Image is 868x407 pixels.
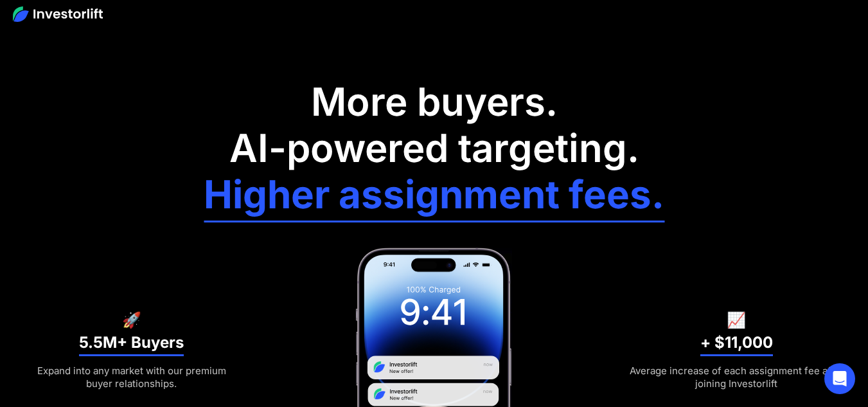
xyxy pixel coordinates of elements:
[23,365,240,390] div: Expand into any market with our premium buyer relationships.
[122,314,141,327] h6: 🚀
[204,78,664,171] h1: More buyers. AI-powered targeting.
[204,171,664,222] h1: Higher assignment fees.
[727,314,746,327] h6: 📈
[700,333,773,356] h3: + $11,000
[79,333,184,356] h3: 5.5M+ Buyers
[628,365,845,390] div: Average increase of each assignment fee after joining Investorlift
[824,363,855,394] div: Open Intercom Messenger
